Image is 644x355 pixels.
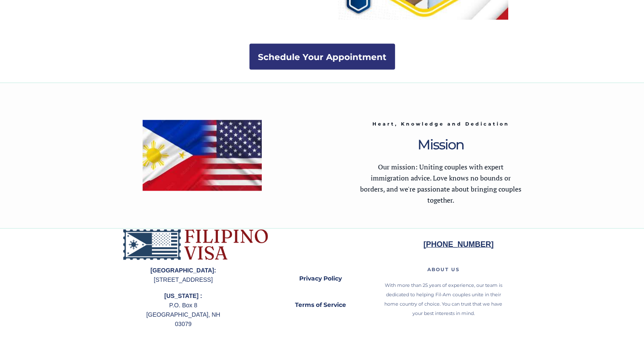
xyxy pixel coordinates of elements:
a: Schedule Your Appointment [249,44,395,70]
strong: [US_STATE] : [164,292,202,299]
span: With more than 25 years of experience, our team is dedicated to helping Fil-Am couples unite in t... [384,282,502,316]
strong: [PHONE_NUMBER] [424,240,494,249]
strong: Privacy Policy [299,275,342,282]
span: Heart, Knowledge and Dedication [372,121,509,127]
p: [STREET_ADDRESS] [144,266,223,284]
p: P.O. Box 8 [GEOGRAPHIC_DATA], NH 03079 [144,291,223,329]
span: Mission [418,136,464,153]
a: Terms of Service [280,295,361,315]
span: ABOUT US [427,266,460,272]
span: Our mission: Uniting couples with expert immigration advice. Love knows no bounds or borders, and... [360,162,521,205]
a: Privacy Policy [280,269,361,289]
strong: [GEOGRAPHIC_DATA]: [150,267,216,274]
strong: Schedule Your Appointment [258,52,386,62]
strong: Terms of Service [295,301,346,309]
a: [PHONE_NUMBER] [424,241,494,248]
